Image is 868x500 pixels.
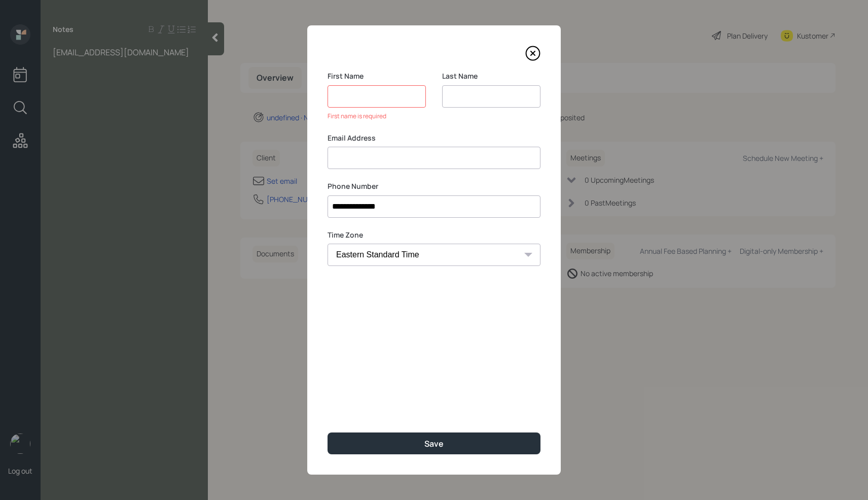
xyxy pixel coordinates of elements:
label: Phone Number [328,181,540,191]
label: First Name [328,71,426,81]
label: Time Zone [328,230,540,240]
label: Email Address [328,133,540,143]
button: Save [328,432,540,454]
div: Save [424,438,444,449]
label: Last Name [442,71,540,81]
div: First name is required [328,112,426,121]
